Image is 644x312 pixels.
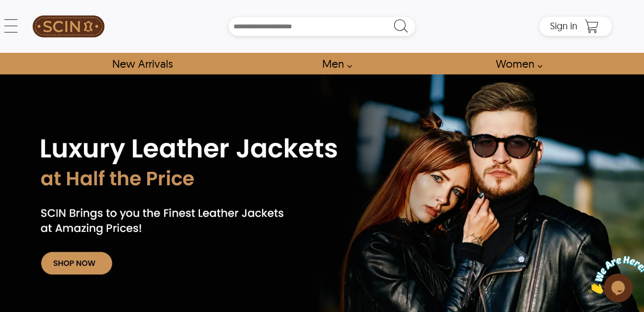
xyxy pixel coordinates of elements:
[485,53,548,74] a: Shop Women Leather Jackets
[32,5,105,48] a: SCIN
[550,23,577,31] a: Sign in
[101,53,183,74] a: Shop New Arrivals
[33,5,105,48] img: SCIN
[550,20,577,32] span: Sign in
[311,53,357,74] a: shop men's leather jackets
[4,4,63,42] img: Chat attention grabber
[582,19,601,34] a: Shopping Cart
[585,252,644,298] iframe: chat widget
